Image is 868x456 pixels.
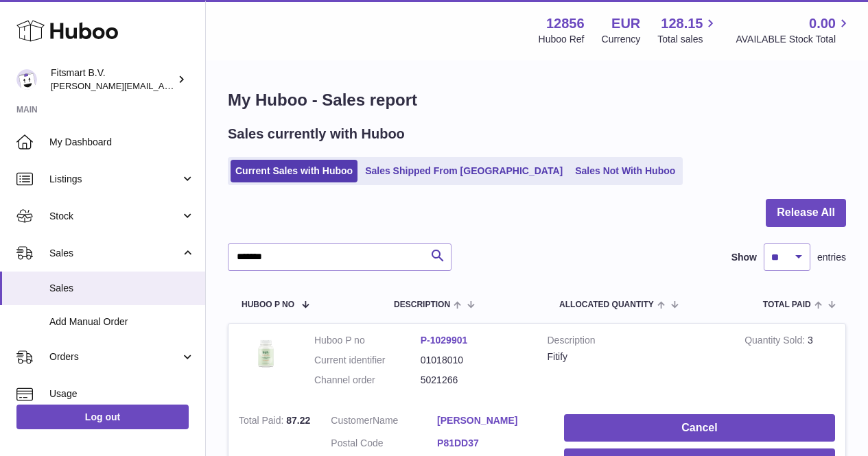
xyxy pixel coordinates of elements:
a: Log out [16,405,189,429]
strong: 12856 [546,14,585,33]
button: Release All [766,199,846,227]
td: 3 [734,324,845,404]
span: ALLOCATED Quantity [559,300,654,309]
span: My Dashboard [49,136,195,149]
span: 87.22 [286,415,310,426]
span: AVAILABLE Stock Total [736,33,852,46]
a: Sales Not With Huboo [570,160,680,182]
img: jonathan@leaderoo.com [16,69,37,90]
strong: EUR [611,14,640,33]
dd: 01018010 [421,354,527,367]
strong: Total Paid [239,415,286,429]
a: 128.15 Total sales [657,14,718,46]
div: Huboo Ref [539,33,585,46]
dt: Postal Code [331,437,437,453]
span: Sales [49,282,195,295]
img: 128561739542540.png [239,334,294,373]
a: P-1029901 [421,335,468,346]
button: Cancel [564,414,835,442]
dt: Current identifier [314,354,421,367]
span: 0.00 [809,14,836,33]
span: Listings [49,173,180,186]
span: Orders [49,350,180,363]
span: Description [394,300,450,309]
dd: 5021266 [421,374,527,387]
dt: Huboo P no [314,334,421,347]
strong: Quantity Sold [744,335,808,349]
span: Huboo P no [242,300,294,309]
strong: Description [548,334,725,350]
span: Total sales [657,33,718,46]
span: Usage [49,387,195,400]
div: Currency [602,33,641,46]
span: Stock [49,210,180,223]
h2: Sales currently with Huboo [228,125,405,143]
a: P81DD37 [437,437,543,450]
div: Fitsmart B.V. [51,67,174,93]
dt: Channel order [314,374,421,387]
a: Current Sales with Huboo [231,160,357,182]
div: Fitify [548,350,725,363]
a: 0.00 AVAILABLE Stock Total [736,14,852,46]
span: Total paid [763,300,811,309]
span: Customer [331,415,373,426]
label: Show [731,251,757,264]
span: entries [817,251,846,264]
h1: My Huboo - Sales report [228,89,846,111]
span: Add Manual Order [49,315,195,328]
dt: Name [331,414,437,431]
span: [PERSON_NAME][EMAIL_ADDRESS][DOMAIN_NAME] [51,80,275,91]
span: 128.15 [661,14,703,33]
span: Sales [49,247,180,260]
a: [PERSON_NAME] [437,414,543,427]
a: Sales Shipped From [GEOGRAPHIC_DATA] [360,160,567,182]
